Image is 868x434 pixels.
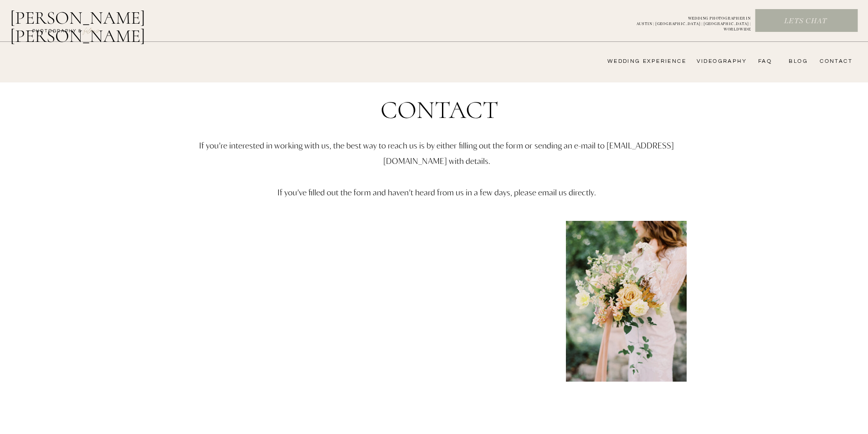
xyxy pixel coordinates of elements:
a: FAQ [754,58,772,65]
a: videography [694,58,747,65]
a: Lets chat [755,16,856,26]
a: FILMs [75,25,108,36]
a: CONTACT [817,58,853,65]
a: bLog [786,58,808,65]
p: If you’re interested in working with us, the best way to reach us is by either filling out the fo... [171,138,703,232]
p: WEDDING PHOTOGRAPHER IN AUSTIN | [GEOGRAPHIC_DATA] | [GEOGRAPHIC_DATA] | WORLDWIDE [621,16,751,26]
h1: Contact [329,97,551,129]
a: WEDDING PHOTOGRAPHER INAUSTIN | [GEOGRAPHIC_DATA] | [GEOGRAPHIC_DATA] | WORLDWIDE [621,16,751,26]
a: [PERSON_NAME] [PERSON_NAME] [10,9,193,31]
a: photography & [27,28,87,39]
a: wedding experience [595,58,686,65]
